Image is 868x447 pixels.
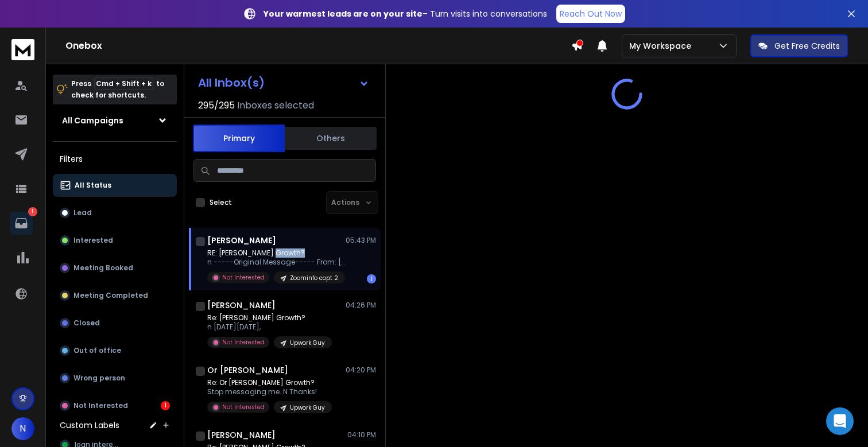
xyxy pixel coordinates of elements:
[65,39,571,53] h1: Onebox
[53,339,177,362] button: Out of office
[189,71,378,94] button: All Inbox(s)
[73,236,113,245] p: Interested
[560,8,622,20] p: Reach Out Now
[346,236,376,245] p: 05:43 PM
[11,417,34,440] button: N
[207,313,332,322] p: Re: [PERSON_NAME] Growth?
[207,378,332,387] p: Re: Or [PERSON_NAME] Growth?
[28,207,37,216] p: 1
[198,77,265,88] h1: All Inbox(s)
[73,374,125,383] p: Wrong person
[207,322,332,332] p: n [DATE][DATE],
[73,263,133,273] p: Meeting Booked
[207,429,276,441] h1: [PERSON_NAME]
[346,301,376,310] p: 04:26 PM
[290,339,325,347] p: Upwork Guy
[263,8,547,20] p: – Turn visits into conversations
[367,274,376,283] div: 1
[53,367,177,390] button: Wrong person
[285,126,377,151] button: Others
[10,212,33,235] a: 1
[207,300,276,311] h1: [PERSON_NAME]
[222,403,265,411] p: Not Interested
[222,273,265,282] p: Not Interested
[60,419,119,431] h3: Custom Labels
[53,312,177,335] button: Closed
[161,401,170,410] div: 1
[826,407,854,435] div: Open Intercom Messenger
[207,258,345,267] p: n -----Original Message----- From: [PERSON_NAME]
[556,5,625,23] a: Reach Out Now
[73,346,121,355] p: Out of office
[774,40,840,52] p: Get Free Credits
[75,181,111,190] p: All Status
[237,99,314,112] h3: Inboxes selected
[53,174,177,197] button: All Status
[750,34,848,57] button: Get Free Credits
[11,39,34,60] img: logo
[198,99,235,112] span: 295 / 295
[73,318,100,328] p: Closed
[53,201,177,224] button: Lead
[207,387,332,397] p: Stop messaging me. N Thanks!
[73,291,148,300] p: Meeting Completed
[53,256,177,279] button: Meeting Booked
[207,248,345,258] p: RE: [PERSON_NAME] Growth?
[290,274,338,282] p: Zoominfo copt 2
[222,338,265,347] p: Not Interested
[71,78,164,101] p: Press to check for shortcuts.
[347,430,376,440] p: 04:10 PM
[346,366,376,375] p: 04:20 PM
[53,229,177,252] button: Interested
[629,40,696,52] p: My Workspace
[193,125,285,152] button: Primary
[210,198,232,207] label: Select
[73,208,92,217] p: Lead
[263,8,423,20] strong: Your warmest leads are on your site
[53,394,177,417] button: Not Interested1
[73,401,128,410] p: Not Interested
[53,151,177,167] h3: Filters
[62,115,123,126] h1: All Campaigns
[207,235,276,246] h1: [PERSON_NAME]
[207,364,288,376] h1: Or [PERSON_NAME]
[94,77,153,90] span: Cmd + Shift + k
[290,403,325,412] p: Upwork Guy
[53,109,177,132] button: All Campaigns
[53,284,177,307] button: Meeting Completed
